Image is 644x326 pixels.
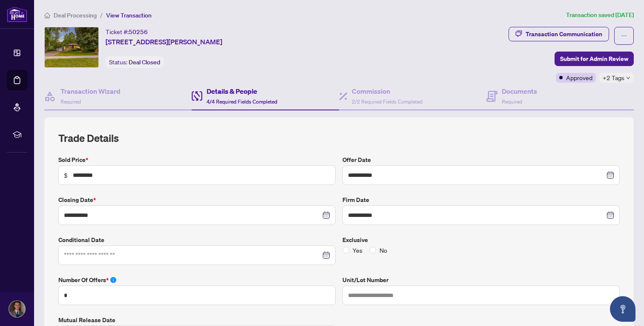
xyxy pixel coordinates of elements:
span: down [626,76,630,80]
span: +2 Tags [603,73,624,83]
button: Transaction Communication [509,27,609,41]
span: Submit for Admin Review [560,52,628,66]
span: Required [502,98,522,105]
label: Firm Date [342,195,620,205]
li: / [100,10,103,20]
span: info-circle [110,277,116,283]
span: $ [64,170,68,180]
article: Transaction saved [DATE] [566,10,634,20]
span: 4/4 Required Fields Completed [207,98,277,105]
div: Status: [106,56,164,68]
span: ellipsis [621,33,627,39]
span: 50256 [129,28,148,36]
img: logo [7,6,27,22]
span: Deal Processing [54,12,97,19]
label: Mutual Release Date [58,315,336,325]
span: home [44,12,50,18]
span: Approved [566,73,592,82]
span: [STREET_ADDRESS][PERSON_NAME] [106,37,222,47]
div: Transaction Communication [526,27,602,41]
span: Deal Closed [129,58,160,66]
button: Open asap [610,296,635,322]
span: View Transaction [106,12,152,19]
div: Ticket #: [106,27,148,37]
h4: Commission [352,86,423,96]
button: Submit for Admin Review [555,52,634,66]
span: No [376,245,391,255]
h4: Transaction Wizard [60,86,121,96]
span: Required [60,98,81,105]
img: IMG-N12298973_1.jpg [45,27,98,67]
label: Exclusive [342,235,620,245]
span: 2/2 Required Fields Completed [352,98,423,105]
label: Offer Date [342,155,620,164]
label: Number of offers [58,275,336,285]
label: Closing Date [58,195,336,205]
label: Sold Price [58,155,336,164]
span: Yes [349,245,366,255]
h4: Details & People [207,86,277,96]
label: Conditional Date [58,235,336,245]
h2: Trade Details [58,131,620,145]
h4: Documents [502,86,537,96]
label: Unit/Lot Number [342,275,620,285]
img: Profile Icon [9,301,25,317]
